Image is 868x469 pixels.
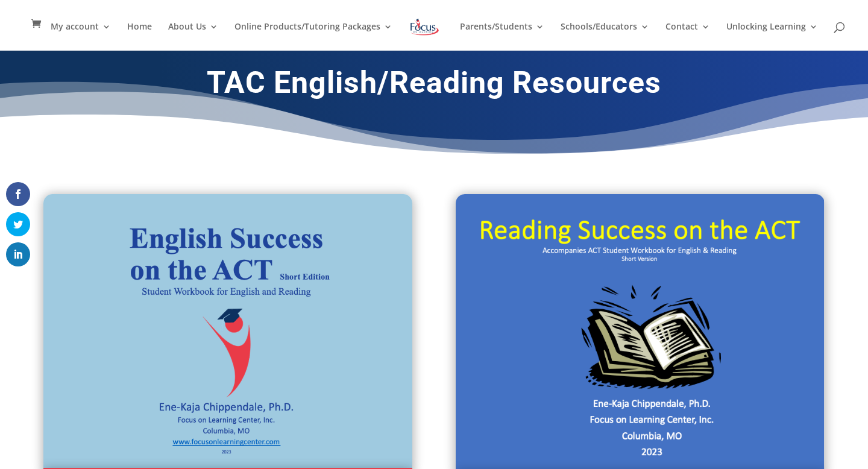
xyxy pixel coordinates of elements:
a: About Us [168,22,218,51]
img: Focus on Learning [409,16,440,38]
a: Unlocking Learning [726,22,818,51]
a: Contact [665,22,710,51]
a: Schools/Educators [561,22,649,51]
a: My account [51,22,111,51]
h1: TAC English/Reading Resources [108,65,759,107]
a: Home [127,22,152,51]
img: English Success on the ACT (2023) [43,194,412,468]
a: Parents/Students [460,22,544,51]
a: Online Products/Tutoring Packages [234,22,392,51]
